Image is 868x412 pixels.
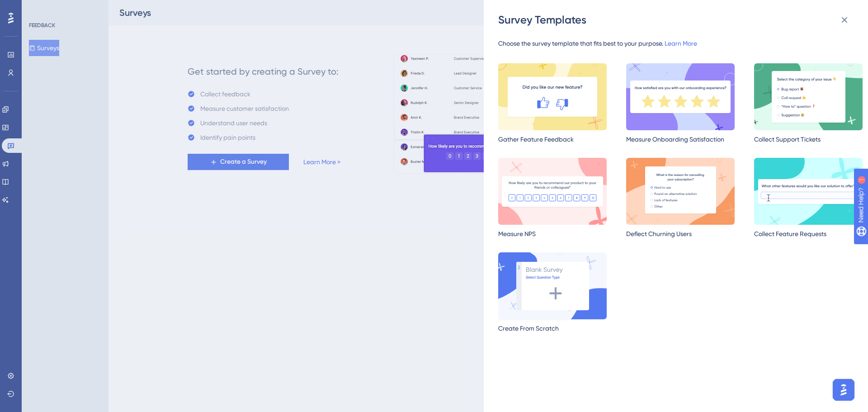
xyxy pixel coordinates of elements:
[21,2,57,13] span: Need Help?
[754,134,863,145] div: Collect Support Tickets
[498,134,607,145] div: Gather Feature Feedback
[626,228,735,239] div: Deflect Churning Users
[665,40,697,47] a: Learn More
[754,228,863,239] div: Collect Feature Requests
[626,134,735,145] div: Measure Onboarding Satisfaction
[498,63,607,130] img: gatherFeedback
[626,158,735,225] img: deflectChurning
[498,323,607,334] div: Create From Scratch
[498,158,607,225] img: nps
[63,5,66,12] div: 1
[498,40,663,47] span: Choose the survey template that fits best to your purpose.
[626,63,735,130] img: satisfaction
[754,63,863,130] img: multipleChoice
[830,376,857,403] iframe: UserGuiding AI Assistant Launcher
[498,252,607,319] img: createScratch
[754,158,863,225] img: requestFeature
[498,228,607,239] div: Measure NPS
[498,13,855,27] div: Survey Templates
